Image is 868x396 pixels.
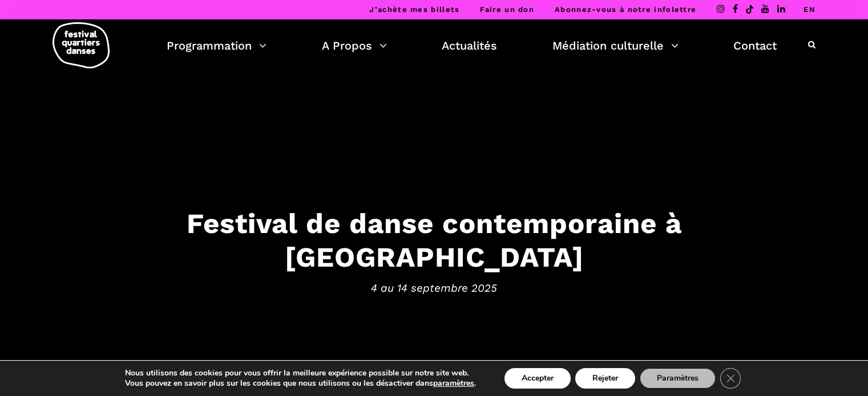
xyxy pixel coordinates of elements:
[442,36,497,55] a: Actualités
[125,378,476,389] p: Vous pouvez en savoir plus sur les cookies que nous utilisons ou les désactiver dans .
[167,36,267,55] a: Programmation
[322,36,387,55] a: A Propos
[433,378,474,389] button: paramètres
[575,368,635,389] button: Rejeter
[640,368,716,389] button: Paramètres
[80,279,788,296] span: 4 au 14 septembre 2025
[480,5,534,14] a: Faire un don
[125,368,476,378] p: Nous utilisons des cookies pour vous offrir la meilleure expérience possible sur notre site web.
[504,368,571,389] button: Accepter
[53,22,110,68] img: logo-fqd-med
[369,5,459,14] a: J’achète mes billets
[555,5,696,14] a: Abonnez-vous à notre infolettre
[804,5,815,14] a: EN
[720,368,741,389] button: Close GDPR Cookie Banner
[80,207,788,274] h3: Festival de danse contemporaine à [GEOGRAPHIC_DATA]
[552,36,679,55] a: Médiation culturelle
[733,36,777,55] a: Contact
